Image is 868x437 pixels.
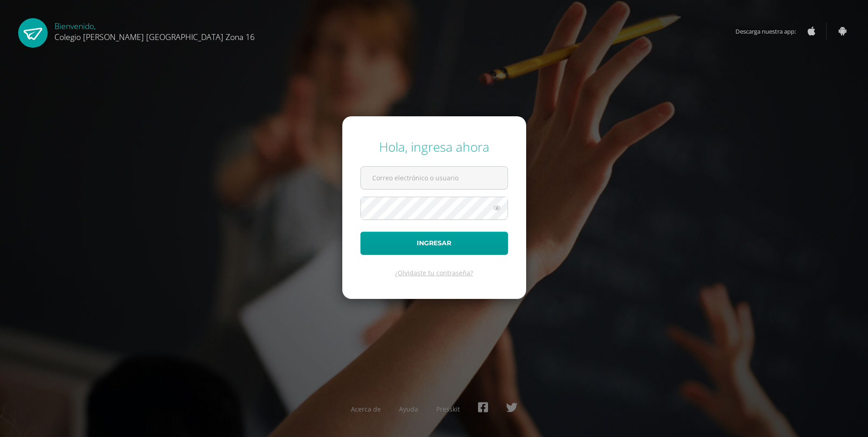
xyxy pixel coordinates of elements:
[436,405,460,413] a: Presskit
[360,138,508,155] div: Hola, ingresa ahora
[361,167,508,189] input: Correo electrónico o usuario
[54,31,255,42] span: Colegio [PERSON_NAME] [GEOGRAPHIC_DATA] Zona 16
[54,18,255,42] div: Bienvenido,
[735,23,805,40] span: Descarga nuestra app:
[395,268,473,277] a: ¿Olvidaste tu contraseña?
[351,405,381,413] a: Acerca de
[399,405,418,413] a: Ayuda
[360,232,508,255] button: Ingresar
